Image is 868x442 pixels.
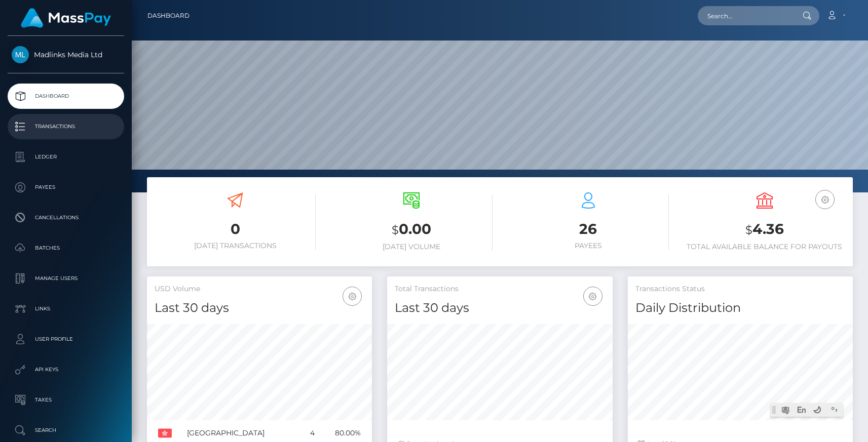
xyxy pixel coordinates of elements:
p: Taxes [12,392,120,408]
h6: Total Available Balance for Payouts [684,243,845,251]
a: Dashboard [147,5,190,26]
h3: 4.36 [684,219,845,240]
p: API Keys [12,362,120,377]
p: Manage Users [12,271,120,286]
a: User Profile [8,327,124,352]
h6: [DATE] Volume [331,243,492,251]
a: API Keys [8,357,124,382]
p: Transactions [12,119,120,134]
h3: 0 [155,219,316,239]
a: Cancellations [8,205,124,230]
h4: Last 30 days [155,299,364,317]
small: $ [745,223,752,237]
h3: 26 [508,219,669,239]
h6: Payees [508,242,669,250]
h6: [DATE] Transactions [155,242,316,250]
span: Madlinks Media Ltd [8,50,124,59]
h4: Daily Distribution [635,299,845,317]
img: MassPay Logo [21,8,111,28]
img: Madlinks Media Ltd [12,46,29,63]
p: Search [12,423,120,438]
p: User Profile [12,332,120,347]
h3: 0.00 [331,219,492,240]
img: HK.png [158,426,172,440]
p: Payees [12,180,120,195]
h5: USD Volume [155,284,364,294]
h5: Transactions Status [635,284,845,294]
a: Transactions [8,114,124,139]
h5: Total Transactions [395,284,605,294]
p: Dashboard [12,89,120,104]
p: Cancellations [12,210,120,225]
a: Links [8,296,124,322]
p: Links [12,301,120,316]
input: Search... [698,6,793,25]
a: Taxes [8,387,124,413]
a: Ledger [8,144,124,170]
a: Dashboard [8,84,124,109]
p: Ledger [12,149,120,165]
a: Payees [8,175,124,200]
a: Manage Users [8,266,124,291]
h4: Last 30 days [395,299,605,317]
a: Batches [8,235,124,261]
p: Batches [12,240,120,256]
small: $ [392,223,399,237]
